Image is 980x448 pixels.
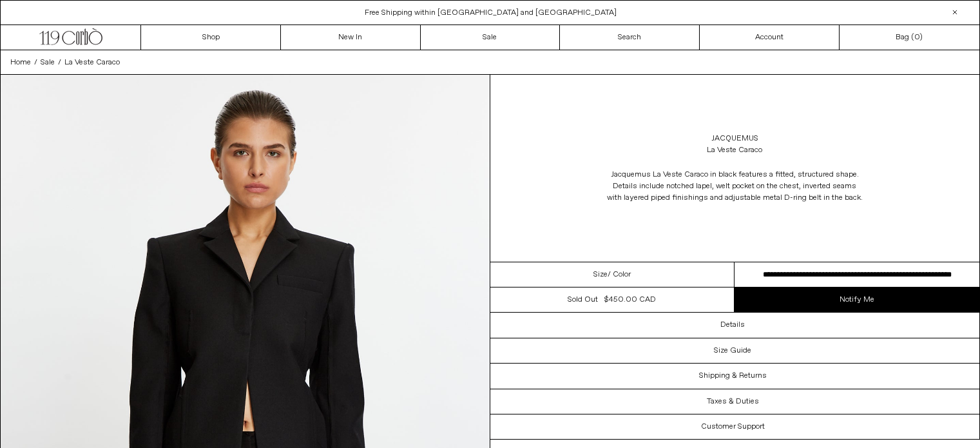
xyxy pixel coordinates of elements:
[141,25,281,50] a: Shop
[568,294,598,306] div: Sold out
[365,8,617,18] a: Free Shipping within [GEOGRAPHIC_DATA] and [GEOGRAPHIC_DATA]
[41,57,55,68] a: Sale
[714,346,751,355] h3: Size Guide
[64,57,120,68] a: La Veste Caraco
[281,25,421,50] a: New In
[34,57,37,68] span: /
[606,169,863,204] span: Jacquemus La Veste Caraco in black features a fitted, structured shape. Details include notched l...
[604,294,656,306] div: $450.00 CAD
[10,57,31,68] span: Home
[10,57,31,68] a: Home
[700,25,840,50] a: Account
[840,25,979,50] a: Bag ()
[41,57,55,68] span: Sale
[720,320,745,329] h3: Details
[707,144,762,156] div: La Veste Caraco
[699,371,767,380] h3: Shipping & Returns
[701,422,765,431] h3: Customer Support
[735,287,979,312] a: Notify Me
[421,25,561,50] a: Sale
[593,269,608,280] span: Size
[608,269,631,280] span: / Color
[711,133,758,144] a: Jacquemus
[64,57,120,68] span: La Veste Caraco
[560,25,700,50] a: Search
[914,32,919,43] span: 0
[58,57,61,68] span: /
[707,397,759,406] h3: Taxes & Duties
[914,32,923,43] span: )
